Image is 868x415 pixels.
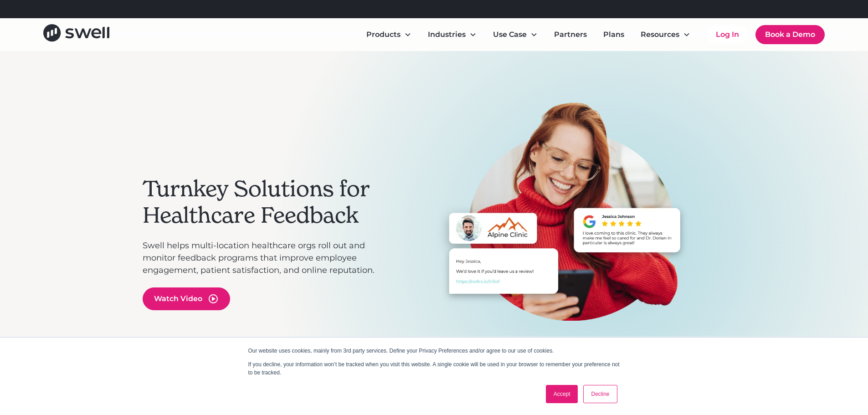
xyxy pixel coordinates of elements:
div: Products [366,29,401,40]
div: Resources [633,26,698,44]
p: If you decline, your information won’t be tracked when you visit this website. A single cookie wi... [248,360,620,377]
a: open lightbox [143,287,230,310]
h2: Turnkey Solutions for Healthcare Feedback [143,176,389,228]
div: 1 of 3 [398,102,726,355]
a: Log In [707,26,748,44]
a: Decline [583,385,617,403]
a: Book a Demo [755,25,825,44]
p: Swell helps multi-location healthcare orgs roll out and monitor feedback programs that improve em... [143,240,389,277]
div: Watch Video [154,293,202,304]
a: Accept [546,385,578,403]
div: Use Case [493,29,527,40]
div: Use Case [486,26,545,44]
a: Plans [596,26,632,44]
div: Resources [641,29,679,40]
div: Industries [421,26,484,44]
div: Products [359,26,419,44]
a: home [43,24,109,45]
p: Our website uses cookies, mainly from 3rd party services. Define your Privacy Preferences and/or ... [248,347,620,355]
div: Industries [428,29,466,40]
div: carousel [398,102,726,384]
a: Partners [547,26,594,44]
